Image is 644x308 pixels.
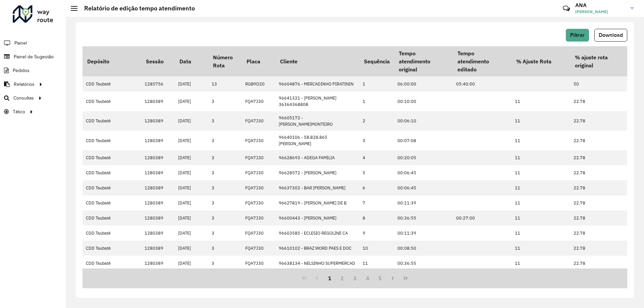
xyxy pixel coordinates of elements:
[570,91,629,111] td: 22.78
[359,180,394,195] td: 6
[83,131,141,150] td: CDD Taubaté
[394,76,453,91] td: 06:00:00
[175,111,208,131] td: [DATE]
[208,256,242,271] td: 3
[141,131,175,150] td: 1280389
[594,29,627,42] button: Download
[570,150,629,165] td: 22.78
[141,91,175,111] td: 1280389
[512,111,570,131] td: 11
[141,76,175,91] td: 1285756
[453,46,512,76] th: Tempo atendimento editado
[242,131,275,150] td: FQA7J30
[175,210,208,226] td: [DATE]
[141,165,175,180] td: 1280389
[336,272,348,285] button: 2
[359,195,394,210] td: 7
[83,165,141,180] td: CDD Taubaté
[83,241,141,256] td: CDD Taubaté
[394,46,453,76] th: Tempo atendimento original
[175,180,208,195] td: [DATE]
[14,81,35,88] span: Relatórios
[394,241,453,256] td: 00:08:50
[141,150,175,165] td: 1280389
[570,195,629,210] td: 22.78
[275,195,359,210] td: 96627819 - [PERSON_NAME] DE B
[141,180,175,195] td: 1280389
[275,165,359,180] td: 96628572 - [PERSON_NAME]
[14,53,54,60] span: Painel de Sugestão
[83,256,141,271] td: CDD Taubaté
[359,111,394,131] td: 2
[394,195,453,210] td: 00:11:39
[208,150,242,165] td: 3
[242,195,275,210] td: FQA7J30
[570,226,629,241] td: 22.78
[242,46,275,76] th: Placa
[83,150,141,165] td: CDD Taubaté
[208,46,242,76] th: Número Rota
[570,46,629,76] th: % ajuste rota original
[275,180,359,195] td: 96637302 - BAR [PERSON_NAME]
[208,180,242,195] td: 3
[77,5,195,12] h2: Relatório de edição tempo atendimento
[512,131,570,150] td: 11
[13,108,25,115] span: Tático
[394,165,453,180] td: 00:06:45
[570,256,629,271] td: 22.78
[275,256,359,271] td: 96638134 - NELSINHO SUPERMERCAD
[348,272,361,285] button: 3
[141,256,175,271] td: 1280389
[361,272,374,285] button: 4
[394,226,453,241] td: 00:11:39
[570,210,629,226] td: 22.78
[374,272,387,285] button: 5
[575,2,626,8] h3: ANA
[394,111,453,131] td: 00:06:10
[13,67,30,74] span: Pedidos
[175,256,208,271] td: [DATE]
[453,76,512,91] td: 05:40:00
[512,210,570,226] td: 11
[359,256,394,271] td: 11
[141,226,175,241] td: 1280389
[83,195,141,210] td: CDD Taubaté
[13,95,34,102] span: Consultas
[175,150,208,165] td: [DATE]
[512,195,570,210] td: 11
[242,111,275,131] td: FQA7J30
[208,76,242,91] td: 13
[570,131,629,150] td: 22.78
[512,241,570,256] td: 11
[242,76,275,91] td: RGB9D20
[394,180,453,195] td: 00:06:45
[83,180,141,195] td: CDD Taubaté
[83,76,141,91] td: CDD Taubaté
[208,165,242,180] td: 3
[83,46,141,76] th: Depósito
[208,131,242,150] td: 3
[323,272,336,285] button: 1
[242,210,275,226] td: FQA7J30
[512,256,570,271] td: 11
[512,180,570,195] td: 11
[14,40,27,47] span: Painel
[566,29,589,42] button: Filtrar
[386,272,399,285] button: Next Page
[208,91,242,111] td: 3
[275,46,359,76] th: Cliente
[83,226,141,241] td: CDD Taubaté
[394,210,453,226] td: 00:36:55
[275,111,359,131] td: 96605172 - [PERSON_NAME]MONTEIRO
[359,131,394,150] td: 3
[570,32,585,38] span: Filtrar
[242,91,275,111] td: FQA7J30
[175,76,208,91] td: [DATE]
[570,111,629,131] td: 22.78
[570,180,629,195] td: 22.78
[83,210,141,226] td: CDD Taubaté
[359,76,394,91] td: 1
[242,165,275,180] td: FQA7J30
[570,241,629,256] td: 22.78
[141,46,175,76] th: Sessão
